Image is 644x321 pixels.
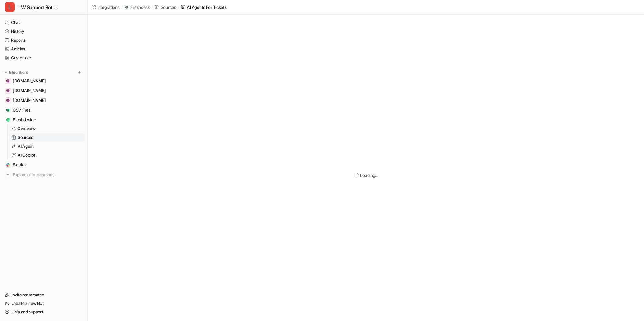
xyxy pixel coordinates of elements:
div: AI Agents for tickets [187,4,226,10]
span: [DOMAIN_NAME] [13,78,46,84]
a: Help and support [2,308,85,316]
a: Sources [9,133,85,142]
a: AI Agents for tickets [181,4,226,10]
div: Integrations [97,4,120,10]
span: LW Support Bot [18,3,52,12]
a: Invite teammates [2,291,85,299]
p: Freshdesk [13,117,32,123]
div: Sources [161,4,176,10]
a: Explore all integrations [2,171,85,179]
span: L [5,2,15,12]
a: Articles [2,45,85,53]
p: Overview [17,126,36,132]
a: Integrations [91,4,120,10]
a: Freshdesk [124,4,149,10]
span: / [152,5,153,10]
img: menu_add.svg [77,70,82,74]
a: Overview [9,124,85,133]
p: AI Agent [18,143,34,149]
img: Freshdesk [6,118,10,122]
button: Integrations [2,69,30,75]
a: AI Agent [9,142,85,150]
a: CSV FilesCSV Files [2,106,85,114]
span: [DOMAIN_NAME] [13,88,46,94]
a: www.learnworlds.com[DOMAIN_NAME] [2,77,85,85]
a: History [2,27,85,36]
span: [DOMAIN_NAME] [13,97,46,103]
img: www.learnworlds.com [6,79,10,83]
p: Integrations [9,70,28,75]
img: Slack [6,163,10,167]
a: Sources [155,4,176,10]
img: explore all integrations [5,172,11,178]
span: CSV Files [13,107,30,113]
a: Customize [2,53,85,62]
img: CSV Files [6,108,10,112]
span: Explore all integrations [13,170,82,180]
a: AI Copilot [9,151,85,159]
span: / [178,5,179,10]
p: Sources [18,134,33,140]
img: www.learnworlds.dev [6,98,10,102]
p: Freshdesk [130,4,149,10]
img: expand menu [4,70,8,74]
p: AI Copilot [18,152,35,158]
div: Loading... [360,172,377,178]
a: Create a new Bot [2,299,85,308]
span: / [121,5,123,10]
img: support.learnworlds.com [6,89,10,92]
a: www.learnworlds.dev[DOMAIN_NAME] [2,96,85,105]
a: Reports [2,36,85,44]
p: Slack [13,162,23,168]
a: Chat [2,18,85,27]
a: support.learnworlds.com[DOMAIN_NAME] [2,86,85,95]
